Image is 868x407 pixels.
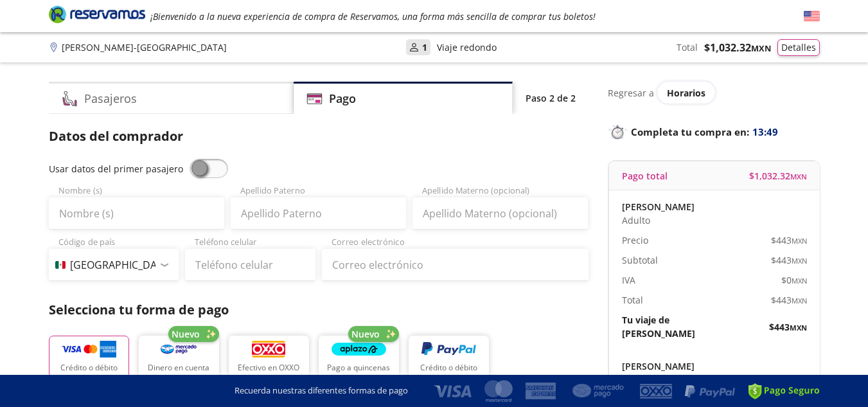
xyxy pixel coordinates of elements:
span: $ 1,032.32 [704,40,771,55]
span: Adulto [622,373,650,386]
p: [PERSON_NAME] - [GEOGRAPHIC_DATA] [62,41,227,54]
div: Regresar a ver horarios [608,82,820,104]
h4: Pasajeros [84,90,137,107]
p: Crédito o débito [420,362,477,374]
span: 13:49 [752,125,778,140]
input: Apellido Paterno [231,197,406,230]
span: $ 443 [769,320,807,334]
p: Total [622,293,643,307]
p: Pago total [622,169,668,183]
button: Efectivo en OXXO [229,336,309,377]
span: Adulto [622,213,650,227]
p: Datos del comprador [49,127,589,146]
button: Dinero en cuenta [139,336,219,377]
p: Pago a quincenas [327,362,390,374]
a: Brand Logo [49,5,145,28]
span: $ 1,032.32 [749,169,807,183]
span: $ 443 [771,233,807,247]
input: Teléfono celular [185,249,315,281]
em: ¡Bienvenido a la nueva experiencia de compra de Reservamos, una forma más sencilla de comprar tus... [150,10,596,23]
p: Selecciona tu forma de pago [49,300,589,320]
p: Completa tu compra en : [608,123,820,141]
p: [PERSON_NAME] [622,200,695,213]
button: Pago a quincenas [319,336,399,377]
p: Precio [622,233,648,247]
small: MXN [792,236,807,246]
p: Regresar a [608,86,654,100]
small: MXN [792,296,807,305]
p: 1 [422,41,427,54]
span: $ 443 [771,293,807,307]
input: Apellido Materno (opcional) [412,197,588,230]
p: [PERSON_NAME] [622,359,695,373]
small: MXN [792,276,807,285]
small: MXN [790,323,807,332]
button: English [804,8,820,24]
p: Crédito o débito [60,362,118,374]
small: MXN [751,42,771,54]
span: $ 443 [771,253,807,267]
p: Subtotal [622,253,658,267]
small: MXN [790,172,807,181]
span: Nuevo [172,327,200,341]
p: Efectivo en OXXO [238,362,299,374]
p: Tu viaje de [PERSON_NAME] [622,313,714,340]
p: Viaje redondo [437,41,497,54]
span: Usar datos del primer pasajero [49,163,183,175]
p: Dinero en cuenta [148,362,209,374]
input: Correo electrónico [322,249,589,281]
small: MXN [792,256,807,266]
span: Horarios [667,87,705,99]
i: Brand Logo [49,5,145,24]
h4: Pago [329,90,356,107]
button: Crédito o débito [49,336,129,377]
p: Recuerda nuestras diferentes formas de pago [235,384,408,397]
input: Nombre (s) [49,197,224,230]
span: $ 0 [781,273,807,287]
p: IVA [622,273,635,287]
p: Paso 2 de 2 [526,91,576,105]
p: Total [677,41,698,54]
button: Crédito o débito [409,336,489,377]
button: Detalles [777,39,820,56]
img: MX [55,261,66,269]
span: Nuevo [351,327,380,341]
